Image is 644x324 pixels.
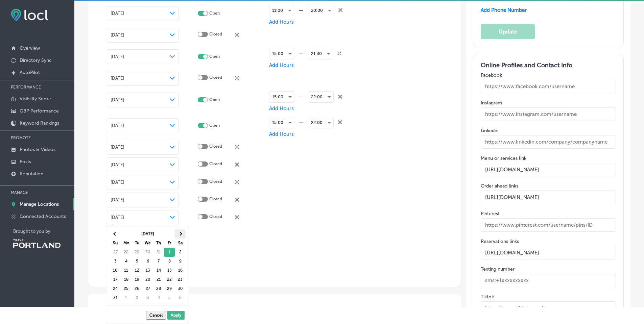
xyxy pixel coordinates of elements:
p: Open [209,11,220,16]
h3: Online Profiles and Contact Info [481,61,616,69]
td: 28 [121,248,132,257]
td: 6 [175,293,186,302]
p: Posts [20,159,31,165]
label: Pinterest [481,211,616,217]
div: 15:00 [269,92,294,102]
p: Photos & Videos [20,147,55,152]
span: [DATE] [111,162,124,167]
div: 22:00 [308,92,333,102]
td: 27 [142,284,153,293]
th: [DATE] [121,229,175,239]
label: Order ahead links [481,183,616,189]
div: 20:00 [308,5,334,16]
p: Overview [20,45,40,51]
td: 25 [121,284,132,293]
span: [DATE] [111,76,124,81]
div: 21:30 [308,48,333,59]
span: [DATE] [111,11,124,16]
button: Cancel [146,311,166,320]
label: Tiktok [481,294,616,300]
span: [DATE] [111,180,124,185]
label: Instagram [481,100,616,106]
td: 15 [164,266,175,275]
p: AutoPilot [20,70,40,75]
td: 23 [175,275,186,284]
td: 29 [164,284,175,293]
span: Add Hours [269,105,294,111]
span: Add Phone Number [481,7,527,13]
td: 7 [153,257,164,266]
td: 10 [110,266,121,275]
p: GBP Performance [20,108,59,114]
span: [DATE] [111,32,124,38]
td: 5 [164,293,175,302]
td: 3 [142,293,153,302]
th: We [142,239,153,248]
td: 13 [142,266,153,275]
p: Open [209,54,220,59]
span: Add Hours [269,62,294,68]
span: [DATE] [111,97,124,102]
span: Add Hours [269,19,294,25]
span: [DATE] [111,145,124,150]
td: 24 [110,284,121,293]
p: Brought to you by [13,229,74,234]
td: 19 [132,275,142,284]
p: Closed [209,214,222,221]
td: 3 [110,257,121,266]
p: Directory Sync [20,57,52,63]
td: 29 [132,248,142,257]
td: 8 [164,257,175,266]
div: — [294,50,308,57]
td: 18 [121,275,132,284]
td: 11 [121,266,132,275]
td: 27 [110,248,121,257]
label: Reservations links [481,239,616,244]
td: 5 [132,257,142,266]
button: Apply [167,311,185,320]
div: — [294,119,308,126]
img: fda3e92497d09a02dc62c9cd864e3231.png [11,9,48,21]
th: Tu [132,239,142,248]
td: 17 [110,275,121,284]
td: 14 [153,266,164,275]
td: 6 [142,257,153,266]
span: [DATE] [111,215,124,220]
div: — [294,7,308,14]
label: Texting number [481,266,616,272]
input: sms:+1xxxxxxxxxx [481,274,616,287]
button: Update [481,24,535,39]
td: 26 [132,284,142,293]
p: Closed [209,161,222,168]
input: https://www.facebook.com/username [481,80,616,93]
th: Mo [121,239,132,248]
p: Closed [209,197,222,203]
label: Linkedin [481,128,616,133]
p: Closed [209,32,222,38]
td: 28 [153,284,164,293]
div: 15:00 [269,48,294,59]
div: 15:00 [269,117,294,128]
p: Manage Locations [20,201,59,207]
td: 9 [175,257,186,266]
p: Connected Accounts [20,214,66,219]
th: Su [110,239,121,248]
td: 1 [164,248,175,257]
div: 11:00 [269,5,294,16]
td: 20 [142,275,153,284]
p: Open [209,123,220,128]
label: Facebook [481,72,616,78]
td: 12 [132,266,142,275]
span: [DATE] [111,197,124,202]
td: 30 [175,284,186,293]
td: 21 [153,275,164,284]
span: [DATE] [111,54,124,59]
th: Th [153,239,164,248]
td: 1 [121,293,132,302]
div: — [294,94,308,100]
input: https://www.pinterest.com/username/pins/ID [481,218,616,232]
p: Closed [209,144,222,150]
th: Sa [175,239,186,248]
input: https://www.tiktok.com/@username [481,301,616,315]
p: Keyword Rankings [20,120,59,126]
